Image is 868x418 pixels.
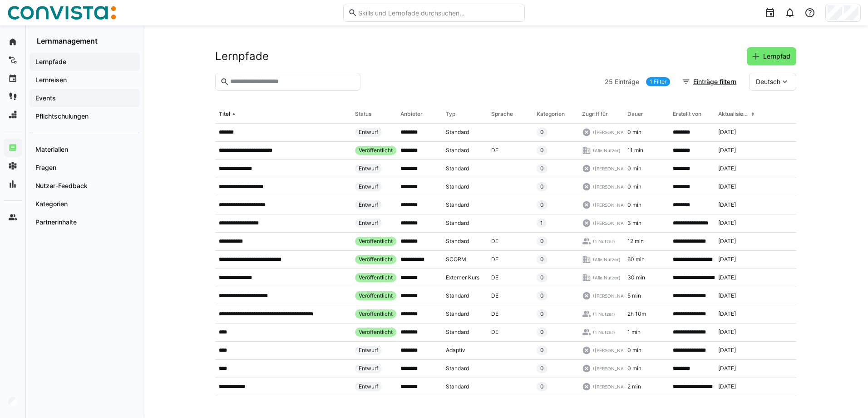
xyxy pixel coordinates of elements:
span: 0 [540,383,544,390]
span: [DATE] [718,201,736,209]
div: Titel [219,110,230,118]
span: 60 min [627,256,645,263]
span: Standard [446,238,469,245]
button: Lernpfad [747,47,796,65]
span: 25 [605,77,613,86]
span: (1 Nutzer) [593,311,615,317]
span: 0 min [627,165,641,172]
span: [DATE] [718,347,736,354]
span: Veröffentlicht [359,310,393,318]
span: DE [491,274,498,281]
span: [DATE] [718,292,736,299]
span: Entwurf [359,365,378,372]
span: 0 [540,328,544,336]
span: 0 [540,147,544,154]
span: 0 [540,274,544,281]
span: Adaptiv [446,347,465,354]
span: ([PERSON_NAME]) [593,184,634,190]
span: Entwurf [359,165,378,172]
span: Standard [446,201,469,209]
span: [DATE] [718,365,736,372]
span: 0 [540,129,544,136]
span: Entwurf [359,219,378,227]
span: [DATE] [718,183,736,190]
span: Standard [446,292,469,299]
span: Veröffentlicht [359,274,393,281]
span: [DATE] [718,165,736,172]
span: Veröffentlicht [359,292,393,299]
span: Standard [446,328,469,336]
span: ([PERSON_NAME]) [593,365,634,372]
span: DE [491,256,498,263]
span: [DATE] [718,310,736,318]
span: [DATE] [718,383,736,390]
span: Entwurf [359,183,378,190]
span: Standard [446,219,469,227]
span: 1 min [627,328,641,336]
div: Dauer [627,110,643,118]
span: ([PERSON_NAME]) [593,383,634,390]
span: 0 [540,310,544,318]
span: ([PERSON_NAME]) [593,347,634,353]
div: Erstellt von [673,110,701,118]
span: 0 min [627,129,641,136]
span: Veröffentlicht [359,147,393,154]
div: Anbieter [400,110,423,118]
span: 0 [540,347,544,354]
span: 2 min [627,383,641,390]
span: (Alle Nutzer) [593,147,621,154]
span: [DATE] [718,147,736,154]
span: Veröffentlicht [359,238,393,245]
span: 0 [540,201,544,209]
span: Entwurf [359,383,378,390]
span: (1 Nutzer) [593,238,615,244]
div: Sprache [491,110,513,118]
div: Typ [446,110,455,118]
span: Standard [446,147,469,154]
span: DE [491,238,498,245]
input: Skills und Lernpfade durchsuchen… [357,9,520,17]
span: 0 min [627,347,641,354]
span: ([PERSON_NAME]) [593,220,634,226]
span: [DATE] [718,219,736,227]
span: 2h 10m [627,310,646,318]
span: (Alle Nutzer) [593,256,621,263]
span: ([PERSON_NAME]) [593,202,634,208]
span: SCORM [446,256,466,263]
span: [DATE] [718,256,736,263]
span: Lernpfad [762,52,792,61]
a: 1 Filter [646,77,670,86]
span: DE [491,292,498,299]
span: (1 Nutzer) [593,329,615,335]
span: 5 min [627,292,641,299]
div: Kategorien [537,110,565,118]
button: Einträge filtern [677,73,742,91]
span: 0 [540,365,544,372]
span: Standard [446,129,469,136]
span: 12 min [627,238,644,245]
span: (Alle Nutzer) [593,274,621,281]
span: Einträge filtern [692,77,738,86]
span: ([PERSON_NAME]) [593,293,634,299]
span: [DATE] [718,274,736,281]
span: DE [491,310,498,318]
span: 0 [540,165,544,172]
span: 3 min [627,219,641,227]
span: ([PERSON_NAME]) [593,165,634,172]
span: 0 min [627,365,641,372]
span: 0 [540,256,544,263]
span: Entwurf [359,201,378,209]
span: 0 [540,238,544,245]
span: Standard [446,365,469,372]
span: Standard [446,183,469,190]
span: Standard [446,165,469,172]
span: 11 min [627,147,643,154]
span: Einträge [615,77,639,86]
span: 0 min [627,183,641,190]
span: 0 [540,292,544,299]
span: Externer Kurs [446,274,479,281]
div: Zugriff für [582,110,608,118]
span: Entwurf [359,347,378,354]
span: [DATE] [718,328,736,336]
span: 0 [540,183,544,190]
